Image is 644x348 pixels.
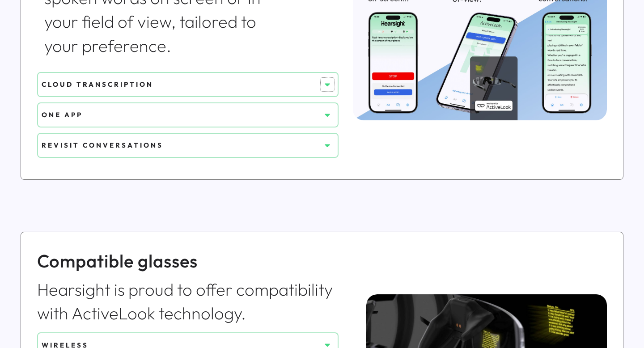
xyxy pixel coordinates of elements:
[42,110,321,119] div: ONE APP
[42,80,321,89] div: CLOUD TRANSCRIPTION
[42,140,321,150] div: REVISIT CONVERSATIONS
[37,248,339,273] div: Compatible glasses
[37,278,339,325] div: Hearsight is proud to offer compatibility with ActiveLook technology.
